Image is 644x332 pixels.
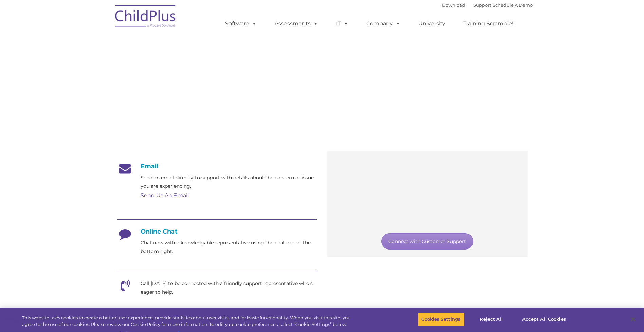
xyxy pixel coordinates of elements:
[457,17,521,31] a: Training Scramble!!
[141,192,189,199] a: Send Us An Email
[117,163,317,170] h4: Email
[442,2,533,8] font: |
[141,239,317,256] p: Chat now with a knowledgable representative using the chat app at the bottom right.
[473,2,491,8] a: Support
[381,233,473,250] a: Connect with Customer Support
[141,173,317,190] p: Send an email directly to support with details about the concern or issue you are experiencing.
[117,228,317,235] h4: Online Chat
[518,312,570,327] button: Accept All Cookies
[442,2,465,8] a: Download
[626,312,641,327] button: Close
[360,17,407,31] a: Company
[411,17,452,31] a: University
[470,312,513,327] button: Reject All
[329,17,355,31] a: IT
[418,312,464,327] button: Cookies Settings
[141,279,317,296] p: Call [DATE] to be connected with a friendly support representative who's eager to help.
[22,315,354,328] div: This website uses cookies to create a better user experience, provide statistics about user visit...
[112,0,180,34] img: ChildPlus by Procare Solutions
[268,17,325,31] a: Assessments
[218,17,263,31] a: Software
[493,2,533,8] a: Schedule A Demo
